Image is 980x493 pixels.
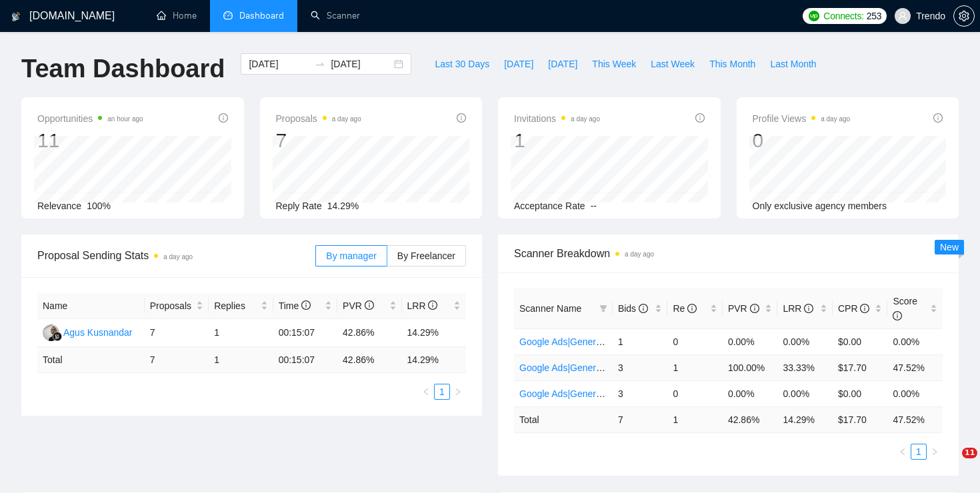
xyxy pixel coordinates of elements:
[899,448,907,456] span: left
[450,384,466,400] button: right
[145,319,209,347] td: 7
[107,115,143,123] time: an hour ago
[895,444,911,460] button: left
[63,325,133,340] div: Agus Kusnandar
[687,304,697,313] span: info-circle
[37,347,145,373] td: Total
[893,296,917,321] span: Score
[223,11,233,20] span: dashboard
[953,5,975,27] button: setting
[833,328,888,354] td: $0.00
[402,319,467,347] td: 14.29%
[833,380,888,406] td: $0.00
[43,324,59,341] img: AK
[548,57,577,71] span: [DATE]
[618,303,648,314] span: Bids
[514,128,600,153] div: 1
[887,380,943,406] td: 0.00%
[331,57,391,71] input: End date
[435,57,489,71] span: Last 30 Days
[821,115,850,123] time: a day ago
[838,303,869,314] span: CPR
[402,347,467,373] td: 14.29 %
[497,53,541,75] button: [DATE]
[332,115,361,123] time: a day ago
[667,380,723,406] td: 0
[422,388,430,396] span: left
[541,53,585,75] button: [DATE]
[11,6,21,27] img: logo
[783,303,813,314] span: LRR
[43,326,133,337] a: AKAgus Kusnandar
[37,247,315,264] span: Proposal Sending Stats
[519,303,581,314] span: Scanner Name
[454,388,462,396] span: right
[867,9,881,23] span: 253
[613,406,668,432] td: 7
[457,113,466,123] span: info-circle
[418,384,434,400] button: left
[809,11,819,21] img: upwork-logo.png
[53,332,62,341] img: gigradar-bm.png
[643,53,702,75] button: Last Week
[157,10,197,21] a: homeHome
[927,444,943,460] li: Next Page
[150,298,193,313] span: Proposals
[279,300,311,311] span: Time
[163,253,193,260] time: a day ago
[728,303,759,314] span: PVR
[833,354,888,380] td: $17.70
[695,113,705,123] span: info-circle
[450,384,466,400] li: Next Page
[337,347,401,373] td: 42.86 %
[219,113,228,123] span: info-circle
[931,448,939,456] span: right
[145,293,209,319] th: Proposals
[514,245,943,262] span: Scanner Breakdown
[667,354,723,380] td: 1
[37,111,143,127] span: Opportunities
[954,11,974,21] span: setting
[428,300,437,310] span: info-circle
[777,406,833,432] td: 14.29 %
[273,319,337,347] td: 00:15:07
[723,380,778,406] td: 0.00%
[887,406,943,432] td: 47.52 %
[770,57,816,71] span: Last Month
[343,300,374,311] span: PVR
[434,384,450,400] li: 1
[860,304,869,313] span: info-circle
[519,362,808,373] a: Google Ads|General|[GEOGRAPHIC_DATA]+[GEOGRAPHIC_DATA]|
[311,10,360,21] a: searchScanner
[702,53,763,75] button: This Month
[209,347,273,373] td: 1
[276,201,322,211] span: Reply Rate
[273,347,337,373] td: 00:15:07
[599,304,607,312] span: filter
[777,328,833,354] td: 0.00%
[514,111,600,127] span: Invitations
[315,59,325,69] span: swap-right
[597,298,610,318] span: filter
[514,406,613,432] td: Total
[833,406,888,432] td: $ 17.70
[585,53,643,75] button: This Week
[895,444,911,460] li: Previous Page
[723,406,778,432] td: 42.86 %
[418,384,434,400] li: Previous Page
[519,388,723,399] a: Google Ads|General|EU+[GEOGRAPHIC_DATA]|
[753,201,887,211] span: Only exclusive agency members
[214,298,257,313] span: Replies
[962,448,977,458] span: 11
[639,304,648,313] span: info-circle
[777,354,833,380] td: 33.33%
[435,384,449,399] a: 1
[613,380,668,406] td: 3
[911,444,927,460] li: 1
[337,319,401,347] td: 42.86%
[651,57,695,71] span: Last Week
[753,111,851,127] span: Profile Views
[145,347,209,373] td: 7
[276,128,361,153] div: 7
[777,380,833,406] td: 0.00%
